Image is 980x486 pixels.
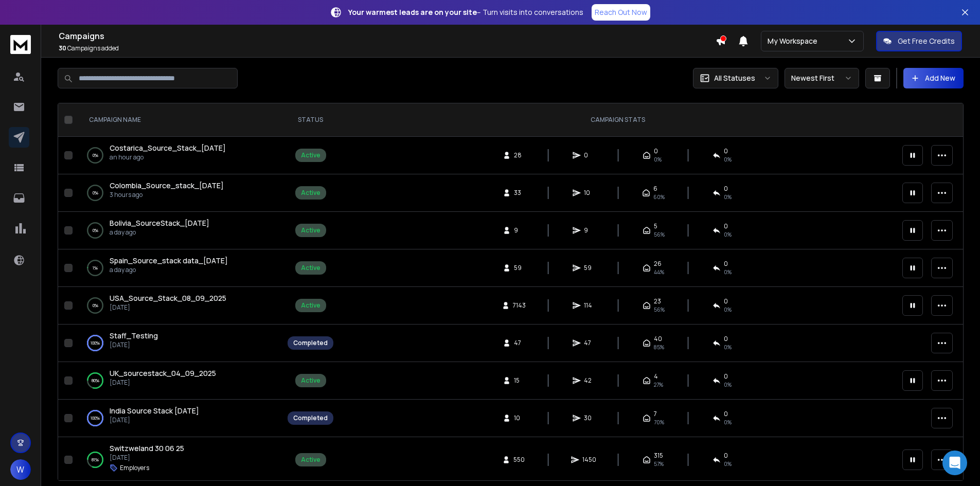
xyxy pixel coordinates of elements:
[91,413,100,423] p: 100 %
[110,443,184,453] span: Switzweland 30 06 25
[724,418,732,426] span: 0 %
[301,456,320,464] div: Active
[514,414,524,422] span: 10
[110,368,216,379] a: UK_sourcestack_04_09_2025
[584,226,594,235] span: 9
[110,218,209,228] a: Bolivia_SourceStack_[DATE]
[724,410,728,418] span: 0
[724,381,732,389] span: 0 %
[110,256,228,265] span: Spain_Source_stack data_[DATE]
[301,226,320,235] div: Active
[724,185,728,193] span: 0
[514,189,524,197] span: 33
[281,103,340,137] th: STATUS
[110,368,216,378] span: UK_sourcestack_04_09_2025
[654,147,658,155] span: 0
[77,437,281,483] td: 81%Switzweland 30 06 25[DATE]Employers
[654,452,663,460] span: 315
[785,68,859,88] button: Newest First
[110,181,224,190] span: Colombia_Source_stack_[DATE]
[582,456,596,464] span: 1450
[903,68,964,88] button: Add New
[584,414,594,422] span: 30
[93,225,98,236] p: 0 %
[724,305,732,314] span: 0 %
[714,73,755,83] p: All Statuses
[93,300,98,311] p: 0 %
[513,301,526,310] span: 7143
[120,464,149,472] p: Employers
[77,212,281,249] td: 0%Bolivia_SourceStack_[DATE]a day ago
[10,459,31,480] button: W
[301,189,320,197] div: Active
[93,150,98,160] p: 0 %
[724,460,732,468] span: 0 %
[514,226,524,235] span: 9
[77,103,281,137] th: CAMPAIGN NAME
[110,293,226,303] a: USA_Source_Stack_08_09_2025
[110,191,224,199] p: 3 hours ago
[724,268,732,276] span: 0 %
[348,7,583,17] p: – Turn visits into conversations
[654,381,663,389] span: 27 %
[724,335,728,343] span: 0
[77,287,281,325] td: 0%USA_Source_Stack_08_09_2025[DATE]
[110,331,158,340] span: Staff_Testing
[110,331,158,341] a: Staff_Testing
[93,188,98,198] p: 0 %
[77,400,281,437] td: 100%India Source Stack [DATE][DATE]
[654,268,664,276] span: 44 %
[654,460,664,468] span: 57 %
[724,452,728,460] span: 0
[110,341,158,349] p: [DATE]
[654,155,662,164] span: 0%
[110,143,226,153] span: Costarica_Source_Stack_[DATE]
[92,375,99,386] p: 80 %
[592,4,650,21] a: Reach Out Now
[301,376,320,385] div: Active
[724,193,732,201] span: 0 %
[595,7,647,17] p: Reach Out Now
[724,372,728,381] span: 0
[110,153,226,161] p: an hour ago
[110,406,199,416] a: India Source Stack [DATE]
[348,7,477,17] strong: Your warmest leads are on your site
[301,151,320,159] div: Active
[724,230,732,239] span: 0 %
[942,451,967,475] div: Open Intercom Messenger
[93,263,98,273] p: 1 %
[92,455,99,465] p: 81 %
[110,379,216,387] p: [DATE]
[654,343,664,351] span: 85 %
[584,376,594,385] span: 42
[293,339,328,347] div: Completed
[514,339,524,347] span: 47
[654,305,665,314] span: 56 %
[10,35,31,54] img: logo
[340,103,896,137] th: CAMPAIGN STATS
[91,338,100,348] p: 100 %
[110,266,228,274] p: a day ago
[584,264,594,272] span: 59
[513,456,525,464] span: 550
[654,372,658,381] span: 4
[654,260,662,268] span: 26
[653,193,665,201] span: 60 %
[110,143,226,153] a: Costarica_Source_Stack_[DATE]
[77,174,281,212] td: 0%Colombia_Source_stack_[DATE]3 hours ago
[110,228,209,237] p: a day ago
[584,189,594,197] span: 10
[110,416,199,424] p: [DATE]
[654,335,662,343] span: 40
[301,264,320,272] div: Active
[654,230,665,239] span: 56 %
[514,264,524,272] span: 59
[514,376,524,385] span: 15
[77,137,281,174] td: 0%Costarica_Source_Stack_[DATE]an hour ago
[301,301,320,310] div: Active
[876,31,962,51] button: Get Free Credits
[654,297,661,305] span: 23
